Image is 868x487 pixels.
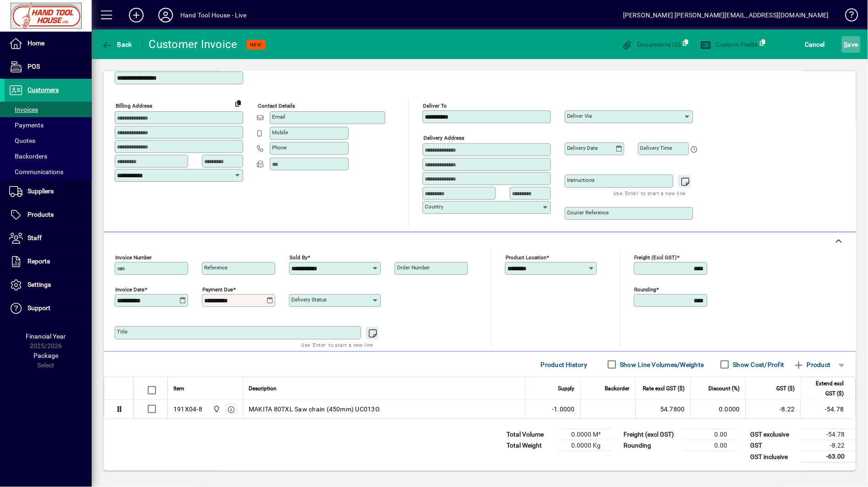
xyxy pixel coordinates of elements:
[397,264,430,271] mat-label: Order number
[541,357,588,372] span: Product History
[5,32,92,55] a: Home
[618,360,704,369] label: Show Line Volumes/Weights
[557,429,612,440] td: 0.0000 M³
[231,96,245,110] button: Copy to Delivery address
[622,41,681,48] span: Documents (0)
[746,440,801,451] td: GST
[28,63,40,70] span: POS
[249,383,277,394] span: Description
[149,37,238,52] div: Customer Invoice
[204,264,228,271] mat-label: Reference
[9,168,63,175] span: Communications
[289,254,307,261] mat-label: Sold by
[801,400,856,418] td: -54.78
[731,360,785,369] label: Show Cost/Profit
[777,383,795,394] span: GST ($)
[801,440,856,451] td: -8.22
[5,203,92,226] a: Products
[28,211,54,218] span: Products
[425,203,443,210] mat-label: Country
[291,296,327,303] mat-label: Delivery status
[619,36,684,53] button: Documents (0)
[26,333,66,340] span: Financial Year
[5,180,92,203] a: Suppliers
[272,129,288,136] mat-label: Mobile
[249,405,380,414] span: MAKITA 80TXL Saw chain (450mm) UC013G
[5,148,92,164] a: Backorders
[173,405,202,414] div: 191X04-8
[33,352,58,359] span: Package
[211,404,221,414] span: Frankton
[28,86,59,93] span: Customers
[709,383,740,394] span: Discount (%)
[746,429,801,440] td: GST exclusive
[805,37,825,52] span: Cancel
[558,383,575,394] span: Supply
[506,254,546,261] mat-label: Product location
[5,133,92,148] a: Quotes
[5,297,92,320] a: Support
[28,39,45,47] span: Home
[844,41,848,48] span: S
[801,429,856,440] td: -54.78
[301,339,373,350] mat-hint: Use 'Enter' to start a new line
[250,42,262,48] span: NEW
[272,144,287,151] mat-label: Phone
[789,356,835,373] button: Product
[619,440,684,451] td: Rounding
[552,405,575,414] span: -1.0000
[28,281,51,288] span: Settings
[28,257,50,265] span: Reports
[173,383,184,394] span: Item
[115,286,145,293] mat-label: Invoice date
[684,429,739,440] td: 0.00
[690,400,746,418] td: 0.0000
[9,121,44,129] span: Payments
[557,440,612,451] td: 0.0000 Kg
[698,36,761,53] button: Custom Fields
[9,137,35,144] span: Quotes
[684,440,739,451] td: 0.00
[180,8,247,22] div: Hand Tool House - Live
[803,36,828,53] button: Cancel
[28,234,42,241] span: Staff
[614,188,686,198] mat-hint: Use 'Enter' to start a new line
[567,209,609,216] mat-label: Courier Reference
[567,177,595,183] mat-label: Instructions
[701,41,758,48] span: Custom Fields
[634,254,677,261] mat-label: Freight (excl GST)
[844,37,858,52] span: ave
[537,356,591,373] button: Product History
[634,286,657,293] mat-label: Rounding
[5,117,92,133] a: Payments
[640,145,673,151] mat-label: Delivery time
[502,440,557,451] td: Total Weight
[746,400,801,418] td: -8.22
[5,227,92,250] a: Staff
[838,2,857,32] a: Knowledge Base
[9,153,47,160] span: Backorders
[117,328,128,335] mat-label: Title
[605,383,630,394] span: Backorder
[99,36,134,53] button: Back
[567,113,592,119] mat-label: Deliver via
[643,383,685,394] span: Rate excl GST ($)
[122,7,151,23] button: Add
[101,41,132,48] span: Back
[502,429,557,440] td: Total Volume
[9,106,38,113] span: Invoices
[115,254,152,261] mat-label: Invoice number
[5,274,92,296] a: Settings
[5,164,92,180] a: Communications
[5,250,92,273] a: Reports
[619,429,684,440] td: Freight (excl GST)
[202,286,233,293] mat-label: Payment due
[807,378,844,399] span: Extend excl GST ($)
[801,451,856,463] td: -63.00
[5,102,92,117] a: Invoices
[151,7,180,23] button: Profile
[567,145,598,151] mat-label: Delivery date
[423,103,447,109] mat-label: Deliver To
[5,55,92,78] a: POS
[28,187,54,195] span: Suppliers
